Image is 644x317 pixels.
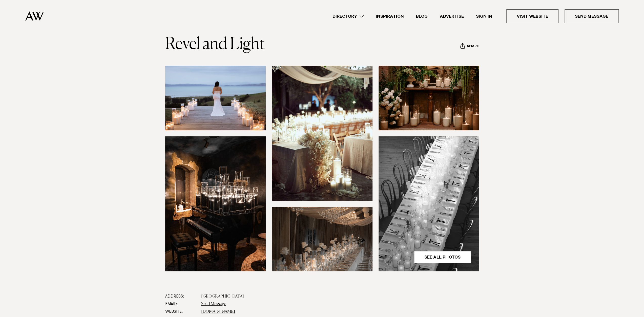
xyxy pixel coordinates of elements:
[165,36,265,53] a: Revel and Light
[165,308,197,315] dt: Website:
[410,13,434,20] a: Blog
[565,9,619,23] a: Send Message
[506,9,558,23] a: Visit Website
[434,13,470,20] a: Advertise
[467,44,479,49] span: Share
[201,310,235,314] a: [DOMAIN_NAME]
[165,300,197,308] dt: Email:
[326,13,370,20] a: Directory
[165,293,197,300] dt: Address:
[470,13,498,20] a: Sign In
[201,293,479,300] dd: [GEOGRAPHIC_DATA]
[460,43,479,50] button: Share
[25,11,44,21] img: Auckland Weddings Logo
[414,251,471,263] a: See All Photos
[201,302,226,306] a: Send Message
[370,13,410,20] a: Inspiration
